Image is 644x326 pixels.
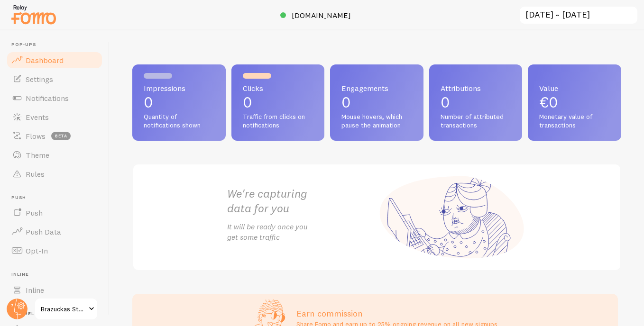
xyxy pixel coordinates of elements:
[26,112,49,122] span: Events
[26,55,64,65] span: Dashboard
[296,308,497,319] h3: Earn commission
[6,281,103,299] a: Inline
[6,145,103,164] a: Theme
[6,203,103,222] a: Push
[26,93,69,103] span: Notifications
[539,93,558,111] span: €0
[6,70,103,89] a: Settings
[6,222,103,241] a: Push Data
[26,74,53,84] span: Settings
[41,303,86,315] span: Brazuckas Store
[6,89,103,108] a: Notifications
[26,246,48,255] span: Opt-In
[6,108,103,127] a: Events
[341,84,412,92] span: Engagements
[243,95,313,110] p: 0
[26,150,49,160] span: Theme
[341,95,412,110] p: 0
[6,127,103,145] a: Flows beta
[441,113,511,129] span: Number of attributed transactions
[11,42,103,48] span: Pop-ups
[144,113,214,129] span: Quantity of notifications shown
[26,208,43,217] span: Push
[26,169,45,179] span: Rules
[6,241,103,260] a: Opt-In
[6,51,103,70] a: Dashboard
[539,84,610,92] span: Value
[227,221,377,243] p: It will be ready once you get some traffic
[227,186,377,216] h2: We're capturing data for you
[341,113,412,129] span: Mouse hovers, which pause the animation
[243,84,313,92] span: Clicks
[441,84,511,92] span: Attributions
[10,2,57,27] img: fomo-relay-logo-orange.svg
[144,95,214,110] p: 0
[26,131,46,141] span: Flows
[539,113,610,129] span: Monetary value of transactions
[441,95,511,110] p: 0
[144,84,214,92] span: Impressions
[26,285,44,295] span: Inline
[6,164,103,183] a: Rules
[34,298,98,320] a: Brazuckas Store
[243,113,313,129] span: Traffic from clicks on notifications
[26,227,61,236] span: Push Data
[51,132,71,140] span: beta
[11,195,103,201] span: Push
[11,272,103,278] span: Inline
